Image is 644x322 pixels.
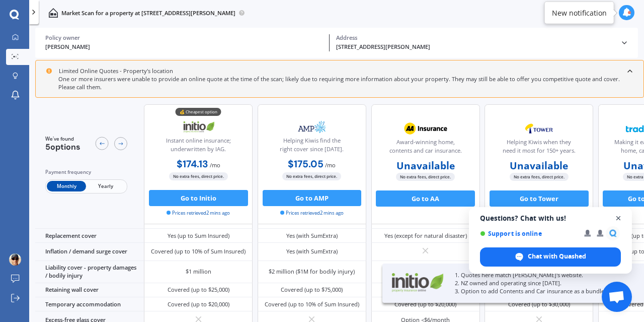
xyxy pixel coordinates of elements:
div: Covered (up to $20,000) [168,300,229,308]
div: Helping Kiwis when they need it most for 150+ years. [492,138,586,158]
a: Open chat [602,282,632,312]
p: 3. Option to add Contents and Car insurance as a bundle. [455,287,624,295]
div: Policy owner [45,34,323,41]
div: 💰 Cheapest option [176,108,221,116]
img: home-and-contents.b802091223b8502ef2dd.svg [48,8,58,18]
span: Chat with Quashed [528,252,586,261]
div: Instant online insurance; underwritten by IAG. [151,137,246,157]
div: Covered (up to $25,000) [168,286,229,294]
div: Covered (up to $20,000) [394,300,456,308]
b: Unavailable [396,162,455,170]
span: No extra fees, direct price. [396,173,455,181]
span: Yearly [86,181,125,192]
img: Tower.webp [512,118,566,139]
p: 1. Quotes here match [PERSON_NAME]'s website. [455,271,624,279]
span: 5 options [45,142,80,152]
span: / mo [210,161,220,169]
span: Monthly [47,181,86,192]
span: Prices retrieved 2 mins ago [280,210,344,217]
img: AMP.webp [285,117,339,137]
button: Go to AA [376,190,475,207]
div: Covered (up to 10% of Sum Insured) [151,247,246,255]
p: 2. NZ owned and operating since [DATE]. [455,279,624,287]
div: Retaining wall cover [35,283,144,297]
div: Yes (up to Sum Insured) [168,232,229,240]
div: $1 million [186,268,211,276]
div: Replacement cover [35,229,144,243]
div: One or more insurers were unable to provide an online quote at the time of the scan; likely due t... [46,75,634,91]
div: Inflation / demand surge cover [35,243,144,261]
div: [PERSON_NAME] [45,43,323,51]
b: $175.05 [288,158,324,170]
div: Payment frequency [45,168,127,176]
img: Initio.webp [172,117,225,137]
div: Yes (with SumExtra) [286,247,338,255]
span: Support is online [480,230,577,237]
div: [STREET_ADDRESS][PERSON_NAME] [336,43,614,51]
div: New notification [552,8,607,18]
span: / mo [325,161,336,169]
div: Address [336,34,614,41]
span: Questions? Chat with us! [480,214,621,222]
div: Helping Kiwis find the right cover since [DATE]. [265,137,359,157]
span: No extra fees, direct price. [282,173,341,180]
b: Unavailable [510,162,568,170]
div: $2 million ($1M for bodily injury) [269,268,355,276]
span: Prices retrieved 2 mins ago [167,210,230,217]
span: We've found [45,136,80,143]
span: No extra fees, direct price. [169,173,228,180]
img: ACg8ocIIlezm-aaXsWNpa6KrRDoCKuVniwCdLEgWA5ZmJ4QidZa-A54B=s96-c [9,253,21,266]
div: Award-winning home, contents and car insurance. [378,138,472,158]
button: Go to Tower [490,190,589,207]
div: Liability cover - property damages / bodily injury [35,261,144,283]
img: Initio.webp [389,270,445,294]
p: Market Scan for a property at [STREET_ADDRESS][PERSON_NAME] [61,9,235,17]
button: Go to Initio [149,190,248,206]
div: Covered (up to $75,000) [281,286,343,294]
div: Yes (except for natural disaster) [384,232,467,240]
span: No extra fees, direct price. [510,173,569,181]
div: Covered (up to $30,000) [508,300,570,308]
div: Temporary accommodation [35,297,144,311]
button: Go to AMP [263,190,362,206]
div: Yes (with SumExtra) [286,232,338,240]
img: AA.webp [399,118,452,139]
div: Limited Online Quotes - Property's location [46,67,173,75]
div: Covered (up to 10% of Sum Insured) [265,300,359,308]
span: Chat with Quashed [480,247,621,267]
b: $174.13 [177,158,208,170]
